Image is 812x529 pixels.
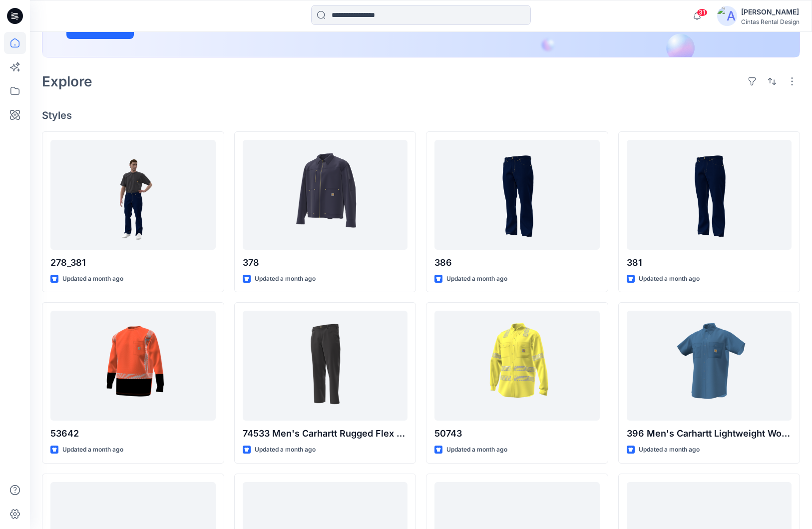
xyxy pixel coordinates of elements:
p: 53642 [50,427,216,441]
p: 396 Men's Carhartt Lightweight Workshirt LS/SS [627,427,792,441]
p: Updated a month ago [446,274,507,284]
a: 378 [243,140,408,250]
img: avatar [717,6,737,26]
div: Cintas Rental Design [741,18,800,25]
h2: Explore [42,73,92,89]
div: [PERSON_NAME] [741,6,800,18]
p: 278_381 [50,256,216,270]
span: 31 [697,8,708,16]
p: Updated a month ago [255,274,316,284]
p: 386 [434,256,600,270]
p: Updated a month ago [62,445,123,455]
a: 50743 [434,311,600,421]
p: Updated a month ago [639,445,700,455]
a: 278_381 [50,140,216,250]
h4: Styles [42,109,800,121]
p: Updated a month ago [639,274,700,284]
p: 50743 [434,427,600,441]
a: 396 Men's Carhartt Lightweight Workshirt LS/SS [627,311,792,421]
p: 378 [243,256,408,270]
p: Updated a month ago [255,445,316,455]
p: 381 [627,256,792,270]
p: Updated a month ago [62,274,123,284]
a: 381 [627,140,792,250]
a: 386 [434,140,600,250]
a: 53642 [50,311,216,421]
a: 74533 Men's Carhartt Rugged Flex Pant [243,311,408,421]
p: Updated a month ago [446,445,507,455]
p: 74533 Men's Carhartt Rugged Flex Pant [243,427,408,441]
